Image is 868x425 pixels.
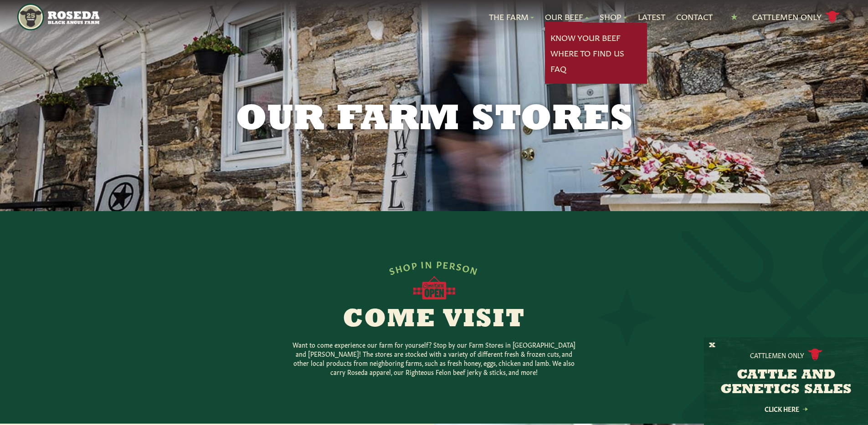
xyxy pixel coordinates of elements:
h3: CATTLE AND GENETICS SALES [715,368,857,397]
span: N [425,258,433,269]
div: SHOP IN PERSON [388,258,480,276]
span: R [449,259,457,270]
p: Cattlemen Only [750,350,804,359]
a: Shop [600,11,627,23]
p: Want to come experience our farm for yourself? Stop by our Farm Stores in [GEOGRAPHIC_DATA] and [... [288,340,580,376]
span: S [456,260,463,271]
span: N [469,264,480,276]
a: Our Beef [545,11,589,23]
a: The Farm [489,11,534,23]
a: Contact [676,11,713,23]
span: I [421,259,425,269]
img: cattle-icon.svg [808,349,822,361]
h2: Come Visit [259,307,609,333]
span: S [388,264,396,276]
span: E [442,259,450,269]
img: https://roseda.com/wp-content/uploads/2021/05/roseda-25-header.png [17,4,99,30]
span: P [411,259,418,270]
span: H [394,262,404,274]
a: Cattlemen Only [752,9,840,25]
span: O [462,262,472,273]
a: Click Here [745,406,827,412]
a: FAQ [550,63,566,75]
a: Latest [638,11,665,23]
a: Know Your Beef [550,32,621,44]
a: Where To Find Us [550,47,624,59]
span: O [402,260,412,272]
button: X [709,341,715,350]
span: P [436,258,443,269]
h1: Our Farm Stores [201,102,668,138]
